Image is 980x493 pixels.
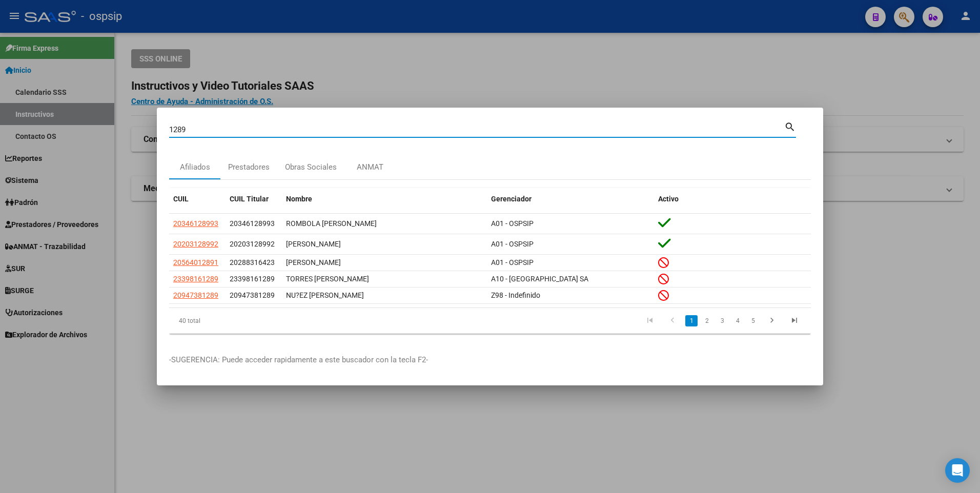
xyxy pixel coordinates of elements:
span: 20346128993 [230,219,275,228]
span: A01 - OSPSIP [491,240,534,248]
span: Activo [658,195,679,203]
a: go to next page [762,315,782,326]
span: 23398161289 [173,275,218,283]
div: Obras Sociales [285,161,337,173]
a: go to first page [640,315,660,326]
div: Prestadores [228,161,270,173]
span: CUIL [173,195,189,203]
datatable-header-cell: Activo [654,188,811,210]
span: Nombre [286,195,312,203]
a: 4 [731,315,744,326]
div: ROMBOLA [PERSON_NAME] [286,218,483,230]
span: 23398161289 [230,275,275,283]
datatable-header-cell: Nombre [282,188,487,210]
span: 20947381289 [230,291,275,299]
span: A01 - OSPSIP [491,219,534,228]
span: 20203128992 [230,240,275,248]
datatable-header-cell: Gerenciador [487,188,654,210]
span: 20203128992 [173,240,218,248]
a: go to previous page [663,315,682,326]
div: Afiliados [180,161,210,173]
span: A10 - [GEOGRAPHIC_DATA] SA [491,275,588,283]
div: [PERSON_NAME] [286,238,483,250]
span: A01 - OSPSIP [491,258,534,266]
mat-icon: search [784,120,796,132]
li: page 1 [684,312,699,330]
span: 20288316423 [230,258,275,266]
div: [PERSON_NAME] [286,257,483,269]
a: go to last page [785,315,804,326]
a: 2 [701,315,713,326]
datatable-header-cell: CUIL [169,188,226,210]
span: Z98 - Indefinido [491,291,540,299]
div: NU?EZ [PERSON_NAME] [286,290,483,301]
span: Gerenciador [491,195,532,203]
div: 40 total [169,308,296,334]
p: -SUGERENCIA: Puede acceder rapidamente a este buscador con la tecla F2- [169,354,811,366]
span: 20346128993 [173,219,218,228]
li: page 3 [714,312,730,330]
div: Open Intercom Messenger [945,458,970,483]
a: 1 [685,315,698,326]
datatable-header-cell: CUIL Titular [226,188,282,210]
span: 20564012891 [173,258,218,266]
a: 5 [747,315,759,326]
li: page 4 [730,312,745,330]
a: 3 [716,315,728,326]
div: TORRES [PERSON_NAME] [286,273,483,285]
li: page 5 [745,312,761,330]
div: ANMAT [357,161,383,173]
li: page 2 [699,312,714,330]
span: 20947381289 [173,291,218,299]
span: CUIL Titular [230,195,269,203]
